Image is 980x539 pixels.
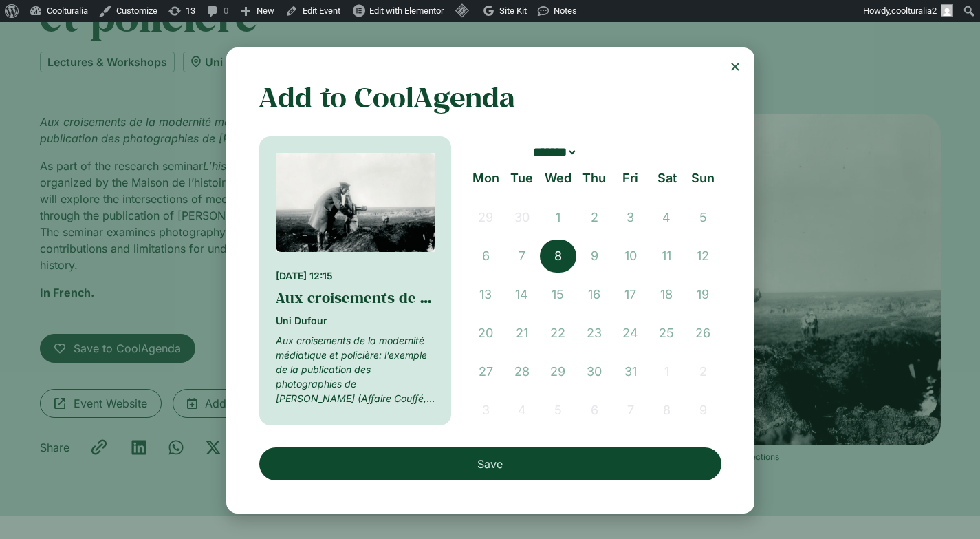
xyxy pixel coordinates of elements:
span: October 20, 2025 [468,317,504,350]
span: October 17, 2025 [612,278,649,311]
div: [DATE] 12:15 [276,268,435,283]
span: October 11, 2025 [649,240,685,273]
a: [DATE] 12:15 Aux croisements de la modernité médiatique et policière Uni Dufour Aux croisements d... [259,136,451,425]
span: October 9, 2025 [576,240,613,273]
span: Site Kit [499,6,527,16]
span: October 16, 2025 [576,278,613,311]
span: October 13, 2025 [468,278,504,311]
button: Save [259,447,721,480]
span: November 6, 2025 [576,394,613,427]
span: October 2, 2025 [576,201,613,234]
span: October 8, 2025 [540,240,576,273]
span: Tue [503,169,540,187]
span: October 4, 2025 [649,201,685,234]
span: October 23, 2025 [576,317,613,350]
span: October 6, 2025 [468,240,504,273]
span: November 3, 2025 [468,394,504,427]
span: Wed [540,169,576,187]
span: October 18, 2025 [649,278,685,311]
span: September 29, 2025 [468,201,504,234]
span: November 4, 2025 [503,394,540,427]
span: Thu [576,169,613,187]
span: October 22, 2025 [540,317,576,350]
span: coolturalia2 [891,6,937,16]
span: October 3, 2025 [612,201,649,234]
span: October 24, 2025 [612,317,649,350]
a: Close [730,61,741,72]
span: October 26, 2025 [685,317,721,350]
span: Sun [685,169,721,187]
span: October 5, 2025 [685,201,721,234]
form: Submit [259,447,721,480]
span: October 30, 2025 [576,355,613,388]
span: October 15, 2025 [540,278,576,311]
span: September 30, 2025 [503,201,540,234]
span: October 12, 2025 [685,240,721,273]
span: October 1, 2025 [540,201,576,234]
span: Sat [649,169,685,187]
span: October 10, 2025 [612,240,649,273]
span: November 7, 2025 [612,394,649,427]
span: October 14, 2025 [503,278,540,311]
div: As part of the research seminar (Autumn 2025), organized by the Maison de l’histoire, [PERSON_NAM... [276,333,435,405]
div: Uni Dufour [276,313,435,328]
span: Edit with Elementor [369,6,444,16]
span: October 25, 2025 [649,317,685,350]
em: Aux croisements de la modernité médiatique et policière: l’exemple de la publication des photogra... [276,335,435,419]
span: October 19, 2025 [685,278,721,311]
span: October 29, 2025 [540,355,576,388]
div: Aux croisements de la modernité médiatique et policière [276,288,435,308]
span: November 2, 2025 [685,355,721,388]
span: November 8, 2025 [649,394,685,427]
select: Month [528,145,578,159]
span: October 21, 2025 [503,317,540,350]
span: October 28, 2025 [503,355,540,388]
span: Fri [612,169,649,187]
span: October 31, 2025 [612,355,649,388]
span: November 5, 2025 [540,394,576,427]
span: November 1, 2025 [649,355,685,388]
span: October 27, 2025 [468,355,504,388]
span: November 9, 2025 [685,394,721,427]
span: Mon [468,169,504,187]
h2: Add to CoolAgenda [259,81,721,114]
span: October 7, 2025 [503,240,540,273]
